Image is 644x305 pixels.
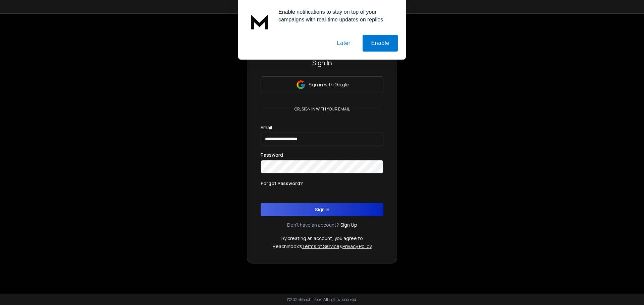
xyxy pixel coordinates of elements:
p: By creating an account, you agree to [281,235,363,242]
h3: Sign In [261,58,383,68]
button: Sign In [261,203,383,216]
button: Enable [363,35,398,52]
p: Sign in with Google [309,81,348,88]
a: Privacy Policy [342,243,372,249]
p: Forgot Password? [261,180,303,187]
a: Terms of Service [302,243,339,249]
label: Email [261,125,272,130]
img: notification icon [246,8,273,35]
p: ReachInbox's & [273,243,372,250]
label: Password [261,153,283,157]
div: Enable notifications to stay on top of your campaigns with real-time updates on replies. [273,8,398,23]
p: Don't have an account? [287,222,339,228]
button: Later [328,35,359,52]
p: or, sign in with your email [292,106,353,112]
p: © 2025 Reachinbox. All rights reserved. [287,297,357,302]
a: Sign Up [340,222,357,228]
button: Sign in with Google [261,76,383,93]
